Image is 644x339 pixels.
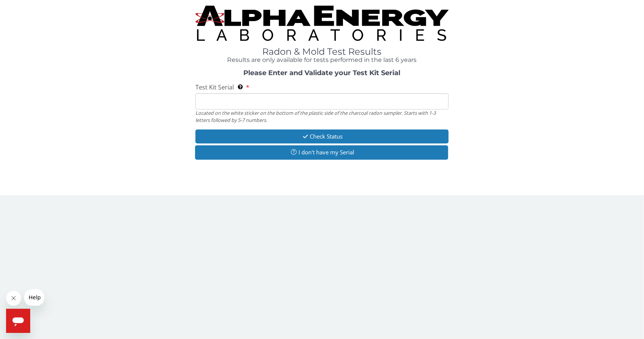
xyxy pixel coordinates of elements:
[195,47,449,57] h1: Radon & Mold Test Results
[195,83,234,91] span: Test Kit Serial
[6,291,21,306] iframe: Close message
[24,289,44,306] iframe: Message from company
[195,129,449,143] button: Check Status
[195,57,449,63] h4: Results are only available for tests performed in the last 6 years
[195,6,449,41] img: TightCrop.jpg
[243,69,400,77] strong: Please Enter and Validate your Test Kit Serial
[195,109,449,123] div: Located on the white sticker on the bottom of the plastic side of the charcoal radon sampler. Sta...
[6,309,30,333] iframe: Button to launch messaging window
[195,145,448,159] button: I don't have my Serial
